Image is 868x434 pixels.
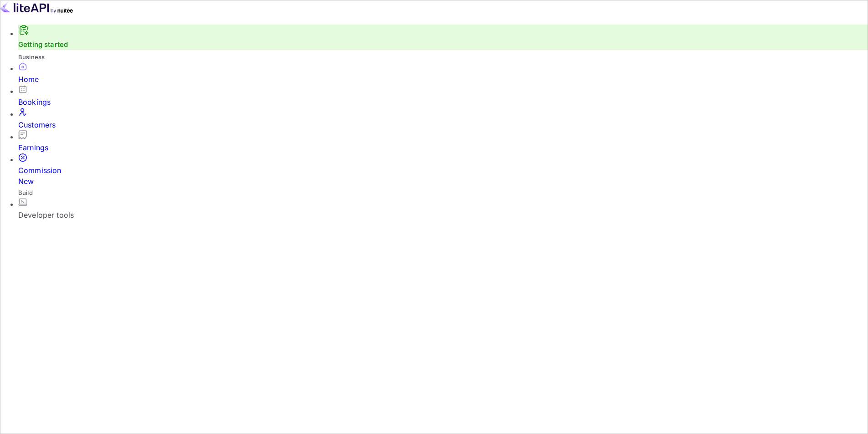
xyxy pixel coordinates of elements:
[18,40,68,49] a: Getting started
[18,53,45,61] span: Business
[18,74,868,85] div: Home
[18,85,868,107] a: Bookings
[18,107,868,130] a: Customers
[18,119,868,130] div: Customers
[18,209,868,220] div: Developer tools
[18,97,868,107] div: Bookings
[18,176,868,187] div: New
[18,165,868,187] div: Commission
[18,62,868,85] a: Home
[18,130,868,153] a: Earnings
[18,25,868,50] div: Getting started
[18,189,33,196] span: Build
[18,142,868,153] div: Earnings
[18,153,868,187] a: CommissionNew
